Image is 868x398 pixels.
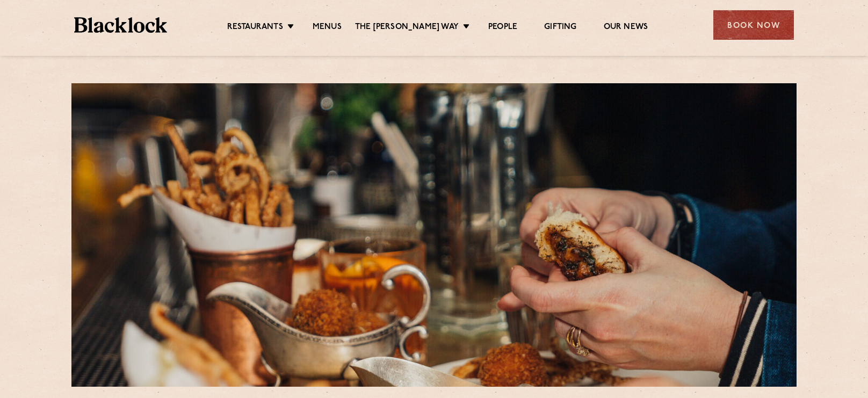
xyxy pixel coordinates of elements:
[74,17,167,33] img: BL_Textured_Logo-footer-cropped.svg
[313,22,342,34] a: Menus
[713,10,794,40] div: Book Now
[488,22,517,34] a: People
[227,22,283,34] a: Restaurants
[604,22,648,34] a: Our News
[355,22,459,34] a: The [PERSON_NAME] Way
[544,22,576,34] a: Gifting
